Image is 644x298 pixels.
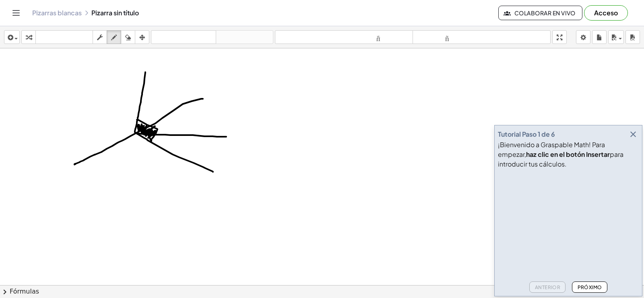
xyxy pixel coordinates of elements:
[10,288,39,295] font: Fórmulas
[413,30,551,44] button: tamaño_del_formato
[584,5,628,21] button: Acceso
[498,140,605,158] font: ¡Bienvenido a Graspable Math! Para empezar,
[37,33,91,41] font: teclado
[275,30,413,44] button: tamaño_del_formato
[498,6,582,20] button: Colaborar en vivo
[216,30,273,44] button: rehacer
[277,33,411,41] font: tamaño_del_formato
[514,9,576,17] font: Colaborar en vivo
[153,33,214,41] font: deshacer
[594,8,618,17] font: Acceso
[498,130,555,138] font: Tutorial Paso 1 de 6
[35,30,93,44] button: teclado
[578,284,602,290] font: Próximo
[32,8,82,17] font: Pizarras blancas
[415,33,549,41] font: tamaño_del_formato
[526,150,610,158] font: haz clic en el botón Insertar
[572,281,607,293] button: Próximo
[151,30,216,44] button: deshacer
[10,6,23,19] button: Cambiar navegación
[218,33,271,41] font: rehacer
[32,9,82,17] a: Pizarras blancas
